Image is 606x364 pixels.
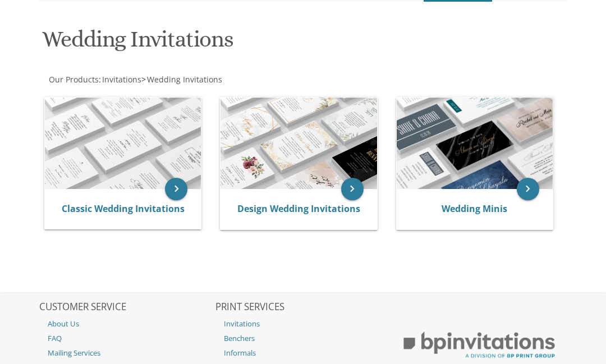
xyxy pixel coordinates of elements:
[45,98,201,188] img: Classic Wedding Invitations
[397,98,553,188] img: Wedding Minis
[141,74,222,85] span: >
[62,202,185,215] a: Classic Wedding Invitations
[48,74,99,85] a: Our Products
[146,74,222,85] a: Wedding Invitations
[237,202,360,215] a: Design Wedding Invitations
[39,316,214,331] a: About Us
[39,345,214,360] a: Mailing Services
[221,98,377,188] img: Design Wedding Invitations
[165,178,187,200] a: keyboard_arrow_right
[147,74,222,85] span: Wedding Invitations
[341,178,364,200] a: keyboard_arrow_right
[42,27,564,60] h1: Wedding Invitations
[101,74,141,85] a: Invitations
[39,302,214,313] h2: CUSTOMER SERVICE
[442,202,507,215] a: Wedding Minis
[39,74,566,85] div: :
[39,331,214,345] a: FAQ
[215,345,390,360] a: Informals
[215,302,390,313] h2: PRINT SERVICES
[215,316,390,331] a: Invitations
[517,178,539,200] a: keyboard_arrow_right
[215,331,390,345] a: Benchers
[102,74,141,85] span: Invitations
